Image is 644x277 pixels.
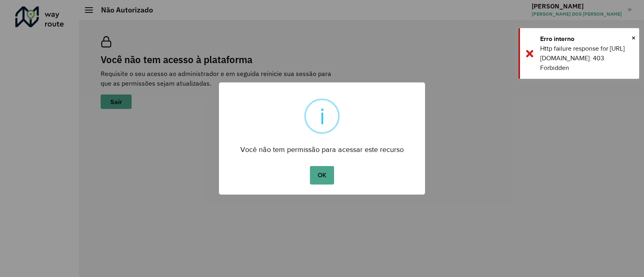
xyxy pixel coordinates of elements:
[310,166,334,185] button: OK
[540,34,633,44] div: Erro interno
[219,138,425,156] div: Você não tem permissão para acessar este recurso
[632,32,636,44] span: ×
[632,32,636,44] button: Close
[320,100,325,132] div: i
[540,44,633,73] div: Http failure response for [URL][DOMAIN_NAME]: 403 Forbidden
